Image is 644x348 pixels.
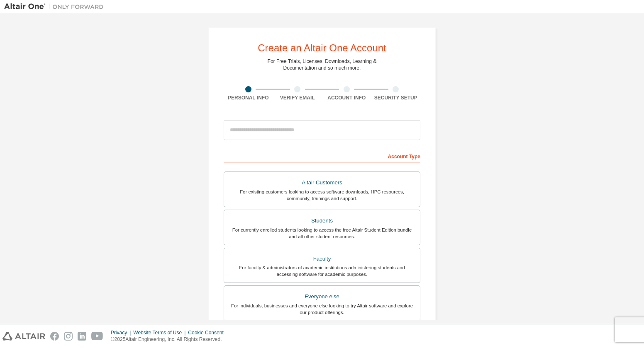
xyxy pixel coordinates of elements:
[258,43,386,53] div: Create an Altair One Account
[91,332,103,341] img: youtube.svg
[4,2,108,11] img: Altair One
[229,177,415,188] div: Altair Customers
[229,227,415,240] div: For currently enrolled students looking to access the free Altair Student Edition bundle and all ...
[229,291,415,302] div: Everyone else
[50,332,59,341] img: facebook.svg
[111,336,229,343] p: © 2025 Altair Engineering, Inc. All Rights Reserved.
[78,332,86,341] img: linkedin.svg
[111,329,133,336] div: Privacy
[229,264,415,278] div: For faculty & administrators of academic institutions administering students and accessing softwa...
[229,188,415,202] div: For existing customers looking to access software downloads, HPC resources, community, trainings ...
[2,332,45,341] img: altair_logo.svg
[188,329,228,336] div: Cookie Consent
[229,215,415,227] div: Students
[322,94,371,101] div: Account Info
[133,329,188,336] div: Website Terms of Use
[229,302,415,316] div: For individuals, businesses and everyone else looking to try Altair software and explore our prod...
[371,94,421,101] div: Security Setup
[229,253,415,265] div: Faculty
[268,58,377,71] div: For Free Trials, Licenses, Downloads, Learning & Documentation and so much more.
[273,94,322,101] div: Verify Email
[64,332,73,341] img: instagram.svg
[224,149,420,162] div: Account Type
[224,94,273,101] div: Personal Info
